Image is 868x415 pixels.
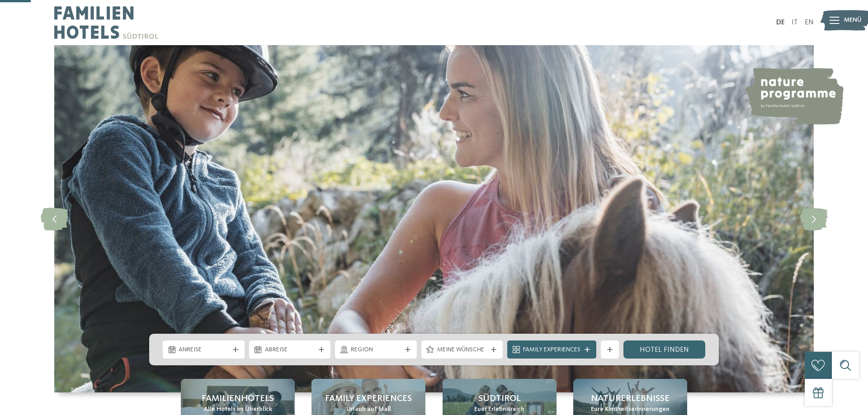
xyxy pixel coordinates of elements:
span: Anreise [179,345,229,354]
span: Familienhotels [202,392,274,405]
span: Abreise [265,345,315,354]
span: Family Experiences [325,392,412,405]
span: Alle Hotels im Überblick [204,405,272,414]
a: Hotel finden [623,340,705,359]
span: Urlaub auf Maß [346,405,391,414]
img: Familienhotels Südtirol: The happy family places [54,45,814,392]
a: IT [792,19,798,26]
img: nature programme by Familienhotels Südtirol [744,68,844,125]
span: Meine Wünsche [437,345,487,354]
span: Naturerlebnisse [591,392,670,405]
span: Family Experiences [523,345,580,354]
span: Euer Erlebnisreich [474,405,524,414]
span: Region [351,345,401,354]
span: Südtirol [478,392,521,405]
span: Menü [844,16,862,25]
a: EN [805,19,814,26]
span: Eure Kindheitserinnerungen [591,405,670,414]
a: DE [776,19,785,26]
